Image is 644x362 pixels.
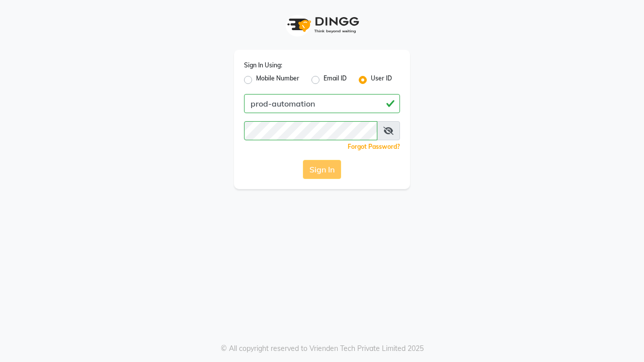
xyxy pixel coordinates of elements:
[282,10,362,40] img: logo1.svg
[244,94,400,113] input: Username
[244,61,282,70] label: Sign In Using:
[256,74,299,86] label: Mobile Number
[348,143,400,150] a: Forgot Password?
[371,74,392,86] label: User ID
[324,74,347,86] label: Email ID
[244,121,377,140] input: Username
